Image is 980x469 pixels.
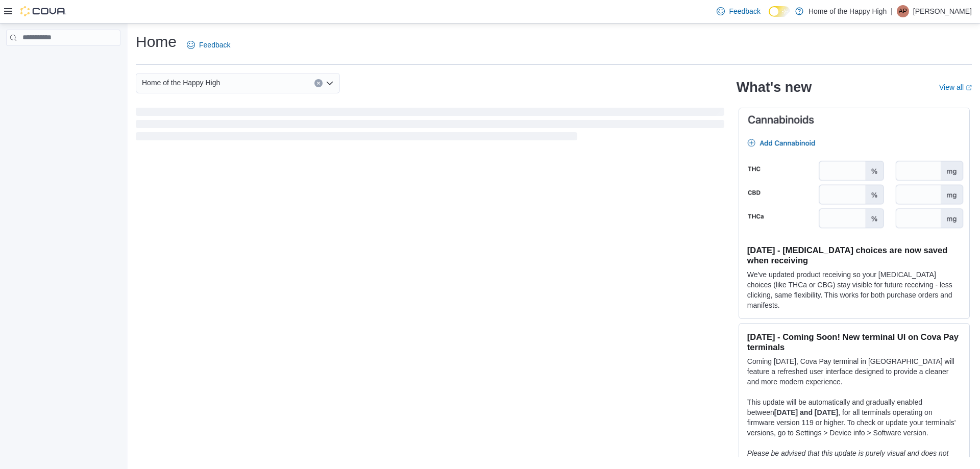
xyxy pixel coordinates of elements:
h1: Home [136,32,177,52]
svg: External link [966,85,972,91]
strong: [DATE] and [DATE] [774,408,838,416]
a: Feedback [183,35,234,55]
p: This update will be automatically and gradually enabled between , for all terminals operating on ... [747,397,961,438]
div: Annie Perret-Smith [897,5,909,17]
p: Home of the Happy High [808,5,887,17]
input: Dark Mode [769,6,790,17]
span: Loading [136,110,724,142]
span: Feedback [729,6,760,16]
h3: [DATE] - Coming Soon! New terminal UI on Cova Pay terminals [747,332,961,352]
button: Clear input [314,79,323,87]
p: | [891,5,893,17]
nav: Complex example [6,48,120,72]
a: View allExternal link [939,83,972,91]
span: AP [899,5,907,17]
p: Coming [DATE], Cova Pay terminal in [GEOGRAPHIC_DATA] will feature a refreshed user interface des... [747,356,961,387]
em: Please be advised that this update is purely visual and does not impact payment functionality. [747,449,949,467]
p: We've updated product receiving so your [MEDICAL_DATA] choices (like THCa or CBG) stay visible fo... [747,269,961,310]
span: Feedback [199,40,230,50]
button: Open list of options [326,79,334,87]
p: [PERSON_NAME] [913,5,972,17]
a: Feedback [713,1,764,21]
span: Home of the Happy High [142,77,220,89]
h2: What's new [737,79,812,95]
img: Cova [20,6,66,16]
h3: [DATE] - [MEDICAL_DATA] choices are now saved when receiving [747,245,961,265]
